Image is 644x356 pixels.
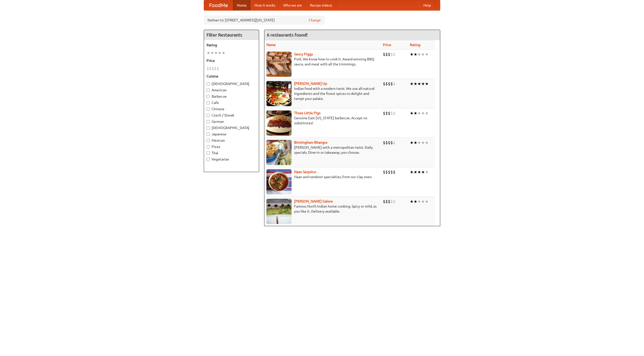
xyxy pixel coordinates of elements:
[209,66,212,71] li: $
[207,139,210,142] input: Mexican
[207,74,256,79] h5: Cuisine
[393,140,395,145] li: $
[393,52,395,57] li: $
[222,50,225,56] li: ★
[294,111,320,115] a: Three Little Pigs
[266,169,292,194] img: naansequitur.jpg
[207,88,256,93] label: American
[207,82,210,86] input: [DEMOGRAPHIC_DATA]
[390,140,393,145] li: $
[388,52,390,57] li: $
[207,132,256,137] label: Japanese
[207,126,210,130] input: [DEMOGRAPHIC_DATA]
[266,115,379,126] p: Genuine East [US_STATE] barbecue. Accept no substitutes!
[417,110,421,116] li: ★
[388,140,390,145] li: $
[425,110,429,116] li: ★
[414,199,417,204] li: ★
[204,30,259,40] h4: Filter Restaurants
[390,52,393,57] li: $
[425,169,429,175] li: ★
[266,57,379,67] p: Pork. We know how to cook it. Award-winning BBQ sauce, and meat with all the trimmings.
[393,110,395,116] li: $
[266,81,292,106] img: curryup.jpg
[207,43,256,48] h5: Rating
[417,169,421,175] li: ★
[266,140,292,165] img: bhangra.jpg
[417,199,421,204] li: ★
[207,95,210,98] input: Barbecue
[421,169,425,175] li: ★
[383,110,385,116] li: $
[388,110,390,116] li: $
[388,199,390,204] li: $
[294,82,327,86] a: [PERSON_NAME] Up
[267,32,308,37] ng-pluralize: 6 restaurants found!
[207,106,256,111] label: Chinese
[390,199,393,204] li: $
[233,0,251,10] a: Home
[207,151,210,155] input: Thai
[390,81,393,87] li: $
[212,66,214,71] li: $
[266,145,379,155] p: [PERSON_NAME] with a metropolitan twist. Daily specials. Dine-in or takeaway, you choose.
[207,133,210,136] input: Japanese
[266,110,292,136] img: littlepigs.jpg
[383,52,385,57] li: $
[390,169,393,175] li: $
[210,50,214,56] li: ★
[383,199,385,204] li: $
[207,94,256,99] label: Barbecue
[207,50,210,56] li: ★
[294,52,313,56] a: Saucy Piggy
[421,110,425,116] li: ★
[414,110,417,116] li: ★
[410,81,414,87] li: ★
[393,199,395,204] li: $
[383,140,385,145] li: $
[207,138,256,143] label: Mexican
[266,174,379,179] p: Naan and tandoori specialties, from our clay oven.
[207,157,256,162] label: Vegetarian
[410,110,414,116] li: ★
[417,140,421,145] li: ★
[421,81,425,87] li: ★
[294,199,333,203] a: [PERSON_NAME] Galore
[425,81,429,87] li: ★
[421,199,425,204] li: ★
[425,140,429,145] li: ★
[425,52,429,57] li: ★
[266,43,276,47] a: Name
[279,0,306,10] a: Who we are
[393,81,395,87] li: $
[207,125,256,130] label: [DEMOGRAPHIC_DATA]
[417,81,421,87] li: ★
[204,0,233,10] a: FoodMe
[251,0,279,10] a: How it works
[390,110,393,116] li: $
[294,170,316,174] a: Naan Sequitur
[207,58,256,63] h5: Price
[266,86,379,101] p: Indian food with a modern twist. We use all-natural ingredients and the finest spices to delight ...
[385,169,388,175] li: $
[266,204,379,214] p: Famous North Indian home cooking. Spicy or mild, as you like it. Delivery available.
[217,66,219,71] li: $
[207,113,256,118] label: Czech / Slovak
[414,169,417,175] li: ★
[383,43,391,47] a: Price
[207,119,256,124] label: German
[214,50,218,56] li: ★
[204,16,325,25] div: Deliver to: [STREET_ADDRESS][US_STATE]
[207,66,209,71] li: $
[207,89,210,92] input: American
[383,81,385,87] li: $
[218,50,222,56] li: ★
[207,107,210,111] input: Chinese
[266,52,292,77] img: saucy.jpg
[393,169,395,175] li: $
[207,81,256,86] label: [DEMOGRAPHIC_DATA]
